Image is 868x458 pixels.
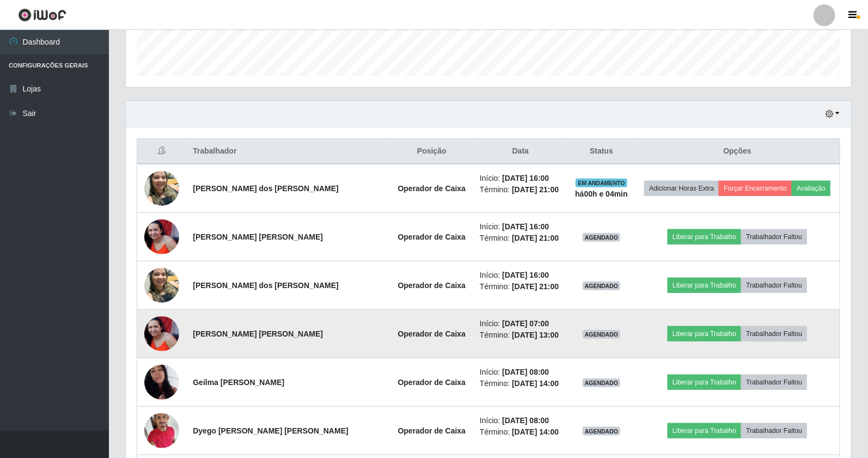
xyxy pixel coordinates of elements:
strong: [PERSON_NAME] [PERSON_NAME] [193,329,323,338]
strong: Operador de Caixa [398,426,466,435]
img: 1741826148632.jpeg [144,407,179,454]
button: Trabalhador Faltou [741,229,807,245]
time: [DATE] 08:00 [502,416,549,425]
strong: Operador de Caixa [398,329,466,338]
span: EM ANDAMENTO [576,179,627,187]
li: Início: [480,173,561,184]
time: [DATE] 21:00 [512,282,559,291]
strong: [PERSON_NAME] dos [PERSON_NAME] [193,281,339,290]
img: 1745102593554.jpeg [144,262,179,308]
time: [DATE] 16:00 [502,271,549,279]
strong: Operador de Caixa [398,281,466,290]
span: AGENDADO [583,282,621,290]
th: Status [568,139,635,164]
time: [DATE] 16:00 [502,222,549,231]
button: Trabalhador Faltou [741,326,807,341]
img: 1699231984036.jpeg [144,351,179,413]
th: Data [473,139,568,164]
li: Término: [480,281,561,292]
li: Início: [480,318,561,329]
button: Liberar para Trabalho [668,375,741,390]
time: [DATE] 08:00 [502,368,549,376]
span: AGENDADO [583,233,621,242]
th: Trabalhador [186,139,390,164]
strong: Operador de Caixa [398,378,466,387]
img: 1743338839822.jpeg [144,219,179,254]
button: Trabalhador Faltou [741,423,807,438]
li: Início: [480,270,561,281]
button: Avaliação [792,181,830,196]
time: [DATE] 07:00 [502,319,549,328]
time: [DATE] 13:00 [512,331,559,339]
th: Opções [635,139,840,164]
li: Término: [480,378,561,389]
button: Trabalhador Faltou [741,278,807,293]
button: Liberar para Trabalho [668,326,741,341]
button: Trabalhador Faltou [741,375,807,390]
time: [DATE] 14:00 [512,428,559,436]
li: Início: [480,367,561,378]
span: AGENDADO [583,427,621,436]
img: 1743338839822.jpeg [144,316,179,351]
li: Início: [480,221,561,233]
img: 1745102593554.jpeg [144,165,179,211]
time: [DATE] 21:00 [512,234,559,242]
time: [DATE] 14:00 [512,379,559,388]
li: Término: [480,233,561,244]
img: CoreUI Logo [18,8,66,22]
strong: [PERSON_NAME] dos [PERSON_NAME] [193,184,339,193]
time: [DATE] 21:00 [512,185,559,194]
strong: há 00 h e 04 min [575,190,628,198]
strong: [PERSON_NAME] [PERSON_NAME] [193,233,323,241]
li: Término: [480,184,561,196]
span: AGENDADO [583,378,621,387]
li: Término: [480,329,561,341]
strong: Operador de Caixa [398,233,466,241]
li: Término: [480,426,561,438]
button: Adicionar Horas Extra [644,181,719,196]
button: Liberar para Trabalho [668,229,741,245]
button: Liberar para Trabalho [668,278,741,293]
li: Início: [480,415,561,426]
span: AGENDADO [583,330,621,339]
strong: Geilma [PERSON_NAME] [193,378,284,387]
th: Posição [390,139,473,164]
strong: Dyego [PERSON_NAME] [PERSON_NAME] [193,426,348,435]
button: Liberar para Trabalho [668,423,741,438]
strong: Operador de Caixa [398,184,466,193]
button: Forçar Encerramento [719,181,792,196]
time: [DATE] 16:00 [502,174,549,182]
